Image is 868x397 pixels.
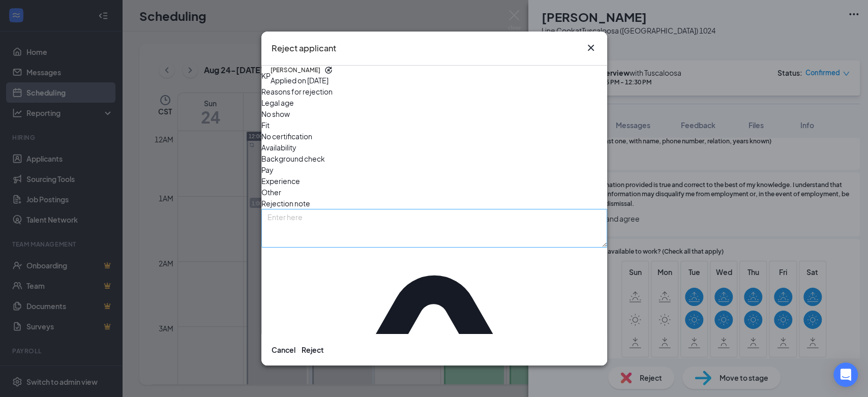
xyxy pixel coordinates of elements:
[302,344,324,355] button: Reject
[833,362,858,387] div: Open Intercom Messenger
[261,70,271,81] div: KP
[585,42,597,54] button: Close
[261,142,296,153] span: Availability
[261,119,270,131] span: Fit
[261,87,333,96] span: Reasons for rejection
[261,97,294,108] span: Legal age
[271,75,333,86] div: Applied on [DATE]
[261,131,312,142] span: No certification
[272,42,336,55] h3: Reject applicant
[261,164,274,175] span: Pay
[261,175,300,187] span: Experience
[272,344,295,355] button: Cancel
[261,187,281,198] span: Other
[324,66,333,74] svg: Reapply
[261,153,325,164] span: Background check
[261,108,290,119] span: No show
[585,42,597,54] svg: Cross
[261,199,310,208] span: Rejection note
[271,66,320,75] h5: [PERSON_NAME]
